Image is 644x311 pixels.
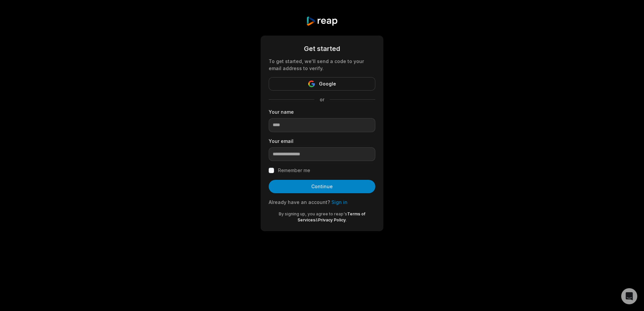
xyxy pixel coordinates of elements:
span: & [315,217,318,222]
div: Get started [269,44,375,54]
img: reap [306,16,338,26]
div: Open Intercom Messenger [621,288,637,304]
label: Remember me [278,166,310,174]
button: Continue [269,180,375,193]
label: Your name [269,108,375,115]
a: Sign in [331,199,347,205]
label: Your email [269,138,375,145]
span: By signing up, you agree to reap's [279,211,347,216]
button: Google [269,77,375,91]
span: Google [319,80,336,88]
span: . [346,217,347,222]
a: Privacy Policy [318,217,346,222]
span: Already have an account? [269,199,330,205]
span: or [314,96,330,103]
div: To get started, we'll send a code to your email address to verify. [269,58,375,72]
